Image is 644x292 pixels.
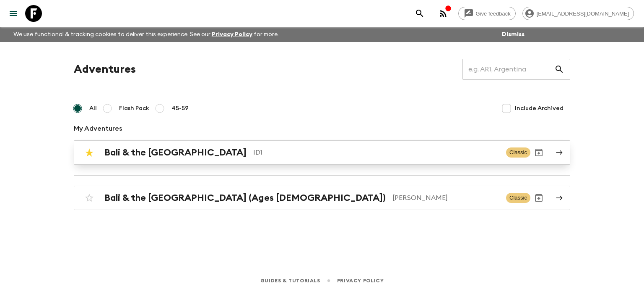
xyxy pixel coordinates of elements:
a: Bali & the [GEOGRAPHIC_DATA]ID1ClassicArchive [74,140,570,165]
h2: Bali & the [GEOGRAPHIC_DATA] [104,147,247,158]
p: ID1 [253,147,499,158]
p: [PERSON_NAME] [392,193,499,203]
a: Give feedback [458,7,516,20]
span: Give feedback [471,11,515,17]
button: search adventures [411,5,428,22]
span: [EMAIL_ADDRESS][DOMAIN_NAME] [532,11,634,17]
a: Privacy Policy [212,32,252,37]
p: We use functional & tracking cookies to deliver this experience. See our for more. [10,27,282,42]
span: Classic [506,147,530,158]
span: 45-59 [171,104,189,113]
span: Flash Pack [119,104,149,113]
p: My Adventures [74,124,570,134]
a: Bali & the [GEOGRAPHIC_DATA] (Ages [DEMOGRAPHIC_DATA])[PERSON_NAME]ClassicArchive [74,186,570,210]
a: Guides & Tutorials [260,276,320,285]
input: e.g. AR1, Argentina [462,58,554,81]
h1: Adventures [74,61,136,78]
span: Include Archived [515,104,563,113]
span: Classic [506,193,530,203]
a: Privacy Policy [337,276,384,285]
button: Archive [530,189,547,206]
h2: Bali & the [GEOGRAPHIC_DATA] (Ages [DEMOGRAPHIC_DATA]) [104,192,386,203]
button: menu [5,5,22,22]
span: All [89,104,97,113]
div: [EMAIL_ADDRESS][DOMAIN_NAME] [522,7,634,20]
button: Dismiss [500,29,527,40]
button: Archive [530,144,547,161]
